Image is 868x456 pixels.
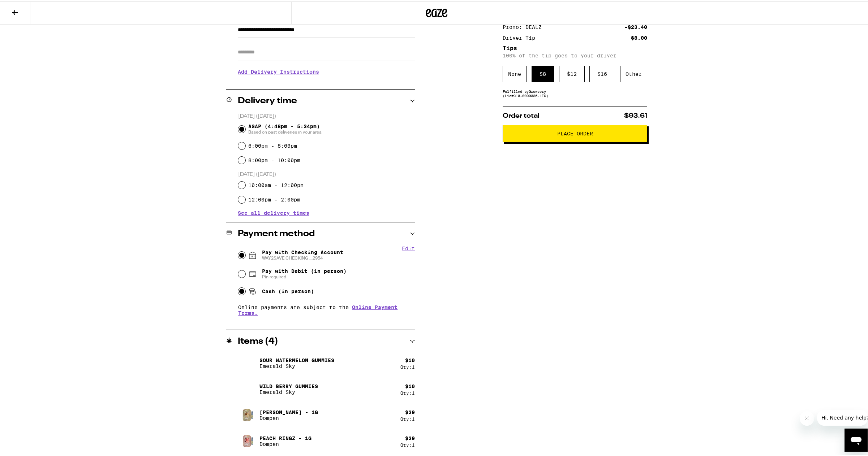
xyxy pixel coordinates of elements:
[238,303,398,314] a: Online Payment Terms.
[262,273,347,278] span: Pin required
[405,382,415,388] div: $ 10
[259,440,311,446] p: Dompen
[800,410,814,424] iframe: Close message
[405,408,415,414] div: $ 29
[400,363,415,368] div: Qty: 1
[400,415,415,420] div: Qty: 1
[262,287,314,293] span: Cash (in person)
[503,111,540,118] span: Order total
[624,111,647,118] span: $93.61
[503,23,547,28] div: Promo: DEALZ
[532,64,554,81] div: $ 8
[624,23,647,28] div: -$23.40
[559,64,585,81] div: $ 12
[248,181,304,187] label: 10:00am - 12:00pm
[259,382,318,388] p: Wild Berry Gummies
[503,51,647,57] p: 100% of the tip goes to your driver
[238,170,415,177] p: [DATE] ([DATE])
[262,267,347,273] span: Pay with Debit (in person)
[405,356,415,362] div: $ 10
[503,123,647,141] button: Place Order
[248,142,297,147] label: 6:00pm - 8:00pm
[557,130,593,135] span: Place Order
[248,128,322,134] span: Based on past deliveries in your area
[405,434,415,440] div: $ 29
[259,414,318,420] p: Dompen
[238,62,415,79] h3: Add Delivery Instructions
[238,95,297,104] h2: Delivery time
[262,248,343,260] span: Pay with Checking Account
[400,441,415,446] div: Qty: 1
[238,228,315,237] h2: Payment method
[503,88,647,96] div: Fulfilled by Growcery (Lic# C10-0000336-LIC )
[238,378,258,398] img: Wild Berry Gummies
[238,404,258,424] img: King Louis XIII - 1g
[589,64,615,81] div: $ 16
[503,44,647,50] h5: Tips
[400,389,415,394] div: Qty: 1
[259,408,318,414] p: [PERSON_NAME] - 1g
[817,408,868,424] iframe: Message from company
[238,336,278,344] h2: Items ( 4 )
[238,303,415,314] p: Online payments are subject to the
[259,356,334,362] p: Sour Watermelon Gummies
[503,34,540,39] div: Driver Tip
[238,112,415,118] p: [DATE] ([DATE])
[259,434,311,440] p: Peach Ringz - 1g
[503,64,527,81] div: None
[620,64,647,81] div: Other
[248,195,300,201] label: 12:00pm - 2:00pm
[402,244,415,250] button: Edit
[259,388,318,394] p: Emerald Sky
[259,362,334,368] p: Emerald Sky
[845,427,868,450] iframe: Button to launch messaging window
[248,156,300,162] label: 8:00pm - 10:00pm
[238,79,415,84] p: We'll contact you at [PHONE_NUMBER] when we arrive
[238,209,309,214] button: See all delivery times
[4,5,52,11] span: Hi. Need any help?
[248,122,322,134] span: ASAP (4:48pm - 5:34pm)
[262,254,343,260] span: WAY2SAVE CHECKING ...2954
[238,352,258,372] img: Sour Watermelon Gummies
[238,430,258,450] img: Peach Ringz - 1g
[631,34,647,39] div: $8.00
